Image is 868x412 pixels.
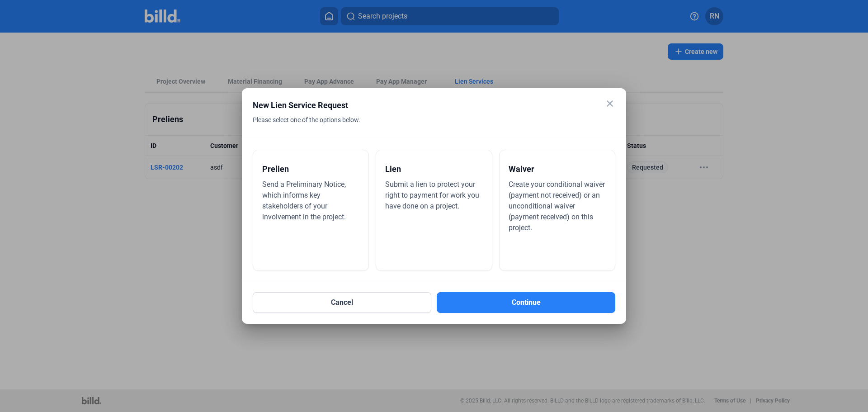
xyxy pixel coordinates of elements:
[509,180,605,232] span: Create your conditional waiver (payment not received) or an unconditional waiver (payment receive...
[262,180,346,221] span: Send a Preliminary Notice, which informs key stakeholders of your involvement in the project.
[604,98,615,109] mat-icon: close
[437,292,615,313] button: Continue
[262,159,359,179] div: Prelien
[385,159,482,179] div: Lien
[253,99,593,112] div: New Lien Service Request
[253,292,431,313] button: Cancel
[509,159,606,179] div: Waiver
[385,180,479,210] span: Submit a lien to protect your right to payment for work you have done on a project.
[253,114,593,140] div: Please select one of the options below.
